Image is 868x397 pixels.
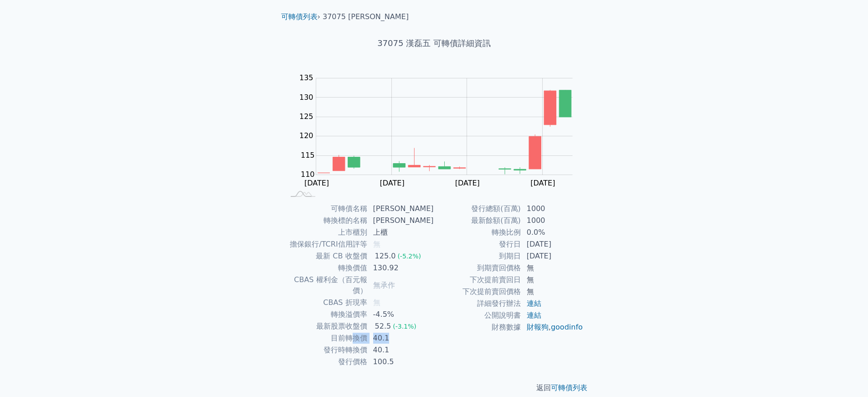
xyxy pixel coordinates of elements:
[285,297,368,309] td: CBAS 折現率
[318,90,571,174] g: Series
[527,311,541,320] a: 連結
[434,215,521,227] td: 最新餘額(百萬)
[285,356,368,368] td: 發行價格
[299,93,313,102] tspan: 130
[285,332,368,344] td: 目前轉換價
[521,227,584,238] td: 0.0%
[368,344,434,356] td: 40.1
[551,383,587,392] a: 可轉債列表
[373,298,380,307] span: 無
[434,274,521,286] td: 下次提前賣回日
[521,238,584,250] td: [DATE]
[274,37,595,50] h1: 37075 漢磊五 可轉債詳細資訊
[434,250,521,262] td: 到期日
[521,274,584,286] td: 無
[285,320,368,332] td: 最新股票收盤價
[521,250,584,262] td: [DATE]
[521,215,584,227] td: 1000
[285,203,368,215] td: 可轉債名稱
[434,203,521,215] td: 發行總額(百萬)
[434,262,521,274] td: 到期賣回價格
[304,179,329,187] tspan: [DATE]
[551,323,583,331] a: goodinfo
[285,274,368,297] td: CBAS 權利金（百元報價）
[368,215,434,227] td: [PERSON_NAME]
[299,112,313,121] tspan: 125
[434,321,521,333] td: 財務數據
[521,262,584,274] td: 無
[434,227,521,238] td: 轉換比例
[373,240,380,248] span: 無
[274,382,595,393] p: 返回
[299,73,313,82] tspan: 135
[368,356,434,368] td: 100.5
[527,299,541,308] a: 連結
[285,227,368,238] td: 上市櫃別
[521,286,584,298] td: 無
[285,238,368,250] td: 擔保銀行/TCRI信用評等
[373,251,398,262] div: 125.0
[380,179,405,187] tspan: [DATE]
[299,131,313,140] tspan: 120
[368,262,434,274] td: 130.92
[323,11,409,22] li: 37075 [PERSON_NAME]
[281,11,320,22] li: ›
[285,250,368,262] td: 最新 CB 收盤價
[295,73,586,187] g: Chart
[281,12,318,21] a: 可轉債列表
[397,253,421,260] span: (-5.2%)
[285,215,368,227] td: 轉換標的名稱
[530,179,555,187] tspan: [DATE]
[434,238,521,250] td: 發行日
[393,323,416,330] span: (-3.1%)
[301,151,315,160] tspan: 115
[521,203,584,215] td: 1000
[285,309,368,320] td: 轉換溢價率
[285,344,368,356] td: 發行時轉換價
[368,309,434,320] td: -4.5%
[527,323,549,331] a: 財報狗
[521,321,584,333] td: ,
[368,227,434,238] td: 上櫃
[373,281,395,289] span: 無承作
[434,298,521,309] td: 詳細發行辦法
[434,286,521,298] td: 下次提前賣回價格
[368,203,434,215] td: [PERSON_NAME]
[285,262,368,274] td: 轉換價值
[373,321,393,332] div: 52.5
[434,309,521,321] td: 公開說明書
[455,179,480,187] tspan: [DATE]
[368,332,434,344] td: 40.1
[301,170,315,179] tspan: 110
